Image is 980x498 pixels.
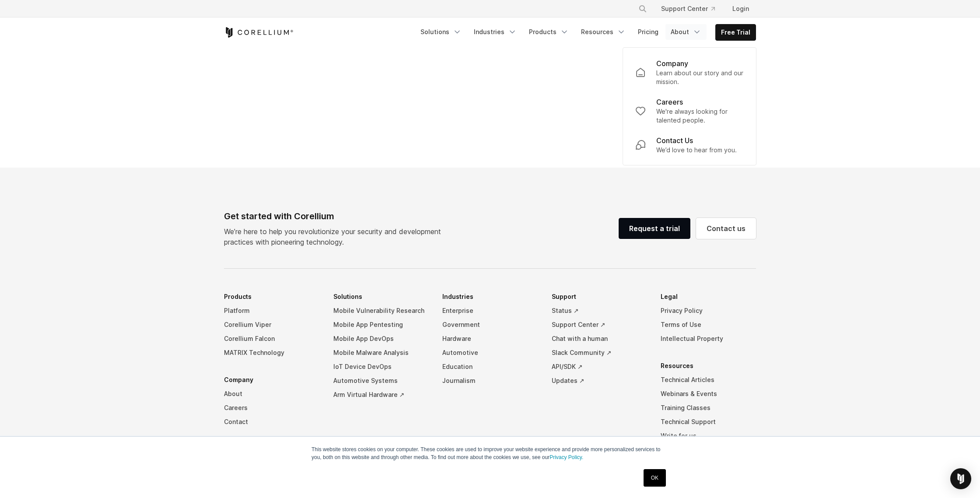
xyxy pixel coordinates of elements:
a: Mobile App DevOps [333,332,429,346]
div: Navigation Menu [628,1,756,17]
a: Company Learn about our story and our mission. [628,53,751,91]
a: Enterprise [442,304,538,318]
a: Technical Articles [661,373,756,387]
a: Intellectual Property [661,332,756,346]
p: We’re here to help you revolutionize your security and development practices with pioneering tech... [224,226,448,247]
a: Corellium Viper [224,318,319,332]
a: Technical Support [661,415,756,429]
a: Automotive [442,346,538,360]
a: Contact us [696,218,756,239]
a: Resources [576,24,631,40]
a: About [224,387,319,401]
a: Updates ↗ [552,374,647,388]
a: Careers [224,401,319,415]
a: Slack Community ↗ [552,346,647,360]
a: Corellium Home [224,27,294,38]
a: Webinars & Events [661,387,756,401]
a: Platform [224,304,319,318]
a: Contact [224,415,319,429]
a: Mobile Vulnerability Research [333,304,429,318]
p: This website stores cookies on your computer. These cookies are used to improve your website expe... [311,445,668,461]
a: IoT Device DevOps [333,360,429,374]
p: We’d love to hear from you. [656,146,737,154]
a: OK [644,469,666,487]
a: Request a trial [619,218,690,239]
a: Journalism [442,374,538,388]
div: Open Intercom Messenger [950,468,971,489]
a: Arm Virtual Hardware ↗ [333,388,429,402]
a: Login [725,1,756,17]
a: Chat with a human [552,332,647,346]
a: Products [524,24,574,40]
a: Government [442,318,538,332]
a: Contact Us We’d love to hear from you. [628,130,751,160]
a: Hardware [442,332,538,346]
p: Contact Us [656,135,693,146]
a: Privacy Policy. [549,454,583,460]
a: Corellium Falcon [224,332,319,346]
a: API/SDK ↗ [552,360,647,374]
p: Learn about our story and our mission. [656,69,744,86]
div: Navigation Menu [415,24,756,41]
a: Automotive Systems [333,374,429,388]
div: Navigation Menu [224,290,756,479]
a: Pricing [633,24,664,40]
a: Careers We're always looking for talented people. [628,91,751,130]
a: Support Center ↗ [552,318,647,332]
a: Industries [469,24,522,40]
div: Get started with Corellium [224,210,448,223]
button: Search [635,1,651,17]
a: Free Trial [716,25,756,40]
a: Solutions [415,24,467,40]
p: Careers [656,97,683,107]
a: Write for us [661,429,756,443]
a: Education [442,360,538,374]
a: Mobile Malware Analysis [333,346,429,360]
a: MATRIX Technology [224,346,319,360]
a: Mobile App Pentesting [333,318,429,332]
a: About [665,24,707,40]
a: Training Classes [661,401,756,415]
a: Privacy Policy [661,304,756,318]
a: Support Center [654,1,722,17]
p: We're always looking for talented people. [656,107,744,125]
p: Company [656,58,688,69]
a: Terms of Use [661,318,756,332]
a: Status ↗ [552,304,647,318]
